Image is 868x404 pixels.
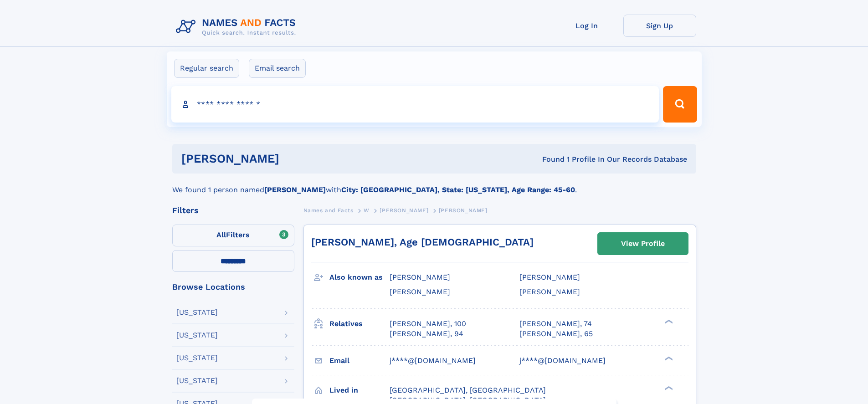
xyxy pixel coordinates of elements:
[172,15,303,39] img: Logo Names and Facts
[411,154,687,164] div: Found 1 Profile In Our Records Database
[663,86,697,123] button: Search Button
[176,332,218,339] div: [US_STATE]
[341,185,575,194] b: City: [GEOGRAPHIC_DATA], State: [US_STATE], Age Range: 45-60
[390,287,450,296] span: [PERSON_NAME]
[176,309,218,316] div: [US_STATE]
[303,205,354,216] a: Names and Facts
[329,316,390,332] h3: Relatives
[390,386,546,394] span: [GEOGRAPHIC_DATA], [GEOGRAPHIC_DATA]
[519,329,593,339] a: [PERSON_NAME], 65
[181,153,411,164] h1: [PERSON_NAME]
[663,385,673,391] div: ❯
[663,318,673,324] div: ❯
[174,59,239,78] label: Regular search
[390,273,450,281] span: [PERSON_NAME]
[663,355,673,361] div: ❯
[311,236,534,248] a: [PERSON_NAME], Age [DEMOGRAPHIC_DATA]
[364,205,370,216] a: W
[176,377,218,384] div: [US_STATE]
[519,319,592,329] a: [PERSON_NAME], 74
[390,329,463,339] a: [PERSON_NAME], 94
[329,353,390,368] h3: Email
[621,233,665,254] div: View Profile
[623,15,696,37] a: Sign Up
[249,59,306,78] label: Email search
[176,354,218,362] div: [US_STATE]
[329,383,390,398] h3: Lived in
[172,206,294,215] div: Filters
[172,283,294,291] div: Browse Locations
[519,273,580,281] span: [PERSON_NAME]
[329,270,390,285] h3: Also known as
[216,230,226,239] span: All
[519,287,580,296] span: [PERSON_NAME]
[172,174,696,195] div: We found 1 person named with .
[171,86,659,123] input: search input
[264,185,326,194] b: [PERSON_NAME]
[550,15,623,37] a: Log In
[598,233,688,255] a: View Profile
[364,207,370,214] span: W
[390,319,466,329] a: [PERSON_NAME], 100
[172,225,294,246] label: Filters
[439,207,488,214] span: [PERSON_NAME]
[380,207,428,214] span: [PERSON_NAME]
[380,205,428,216] a: [PERSON_NAME]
